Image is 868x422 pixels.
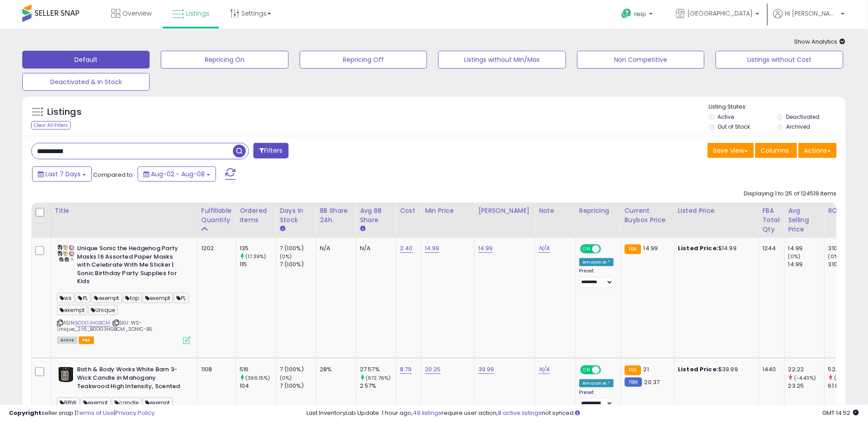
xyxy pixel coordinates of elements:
[795,37,846,46] span: Show Analytics
[678,244,719,252] b: Listed Price:
[240,244,276,252] div: 135
[718,113,734,121] label: Active
[828,382,864,390] div: 61.87%
[579,379,614,387] div: Amazon AI *
[708,143,754,158] button: Save View
[115,409,155,417] a: Privacy Policy
[744,190,837,198] div: Displaying 1 to 25 of 124519 items
[400,206,417,215] div: Cost
[678,365,752,373] div: $39.99
[579,268,614,288] div: Preset:
[539,365,550,374] a: N/A
[32,166,92,182] button: Last 7 Days
[360,225,365,233] small: Avg BB Share.
[112,398,142,408] span: candle
[625,206,671,225] div: Current Buybox Price
[539,244,550,253] a: N/A
[22,73,150,91] button: Deactivated & In Stock
[245,253,266,260] small: (17.39%)
[143,293,173,303] span: exempt
[788,260,824,268] div: 14.99
[788,206,821,234] div: Avg Selling Price
[75,293,90,303] span: PL
[763,365,778,373] div: 1440
[828,365,864,373] div: 52.2%
[788,382,824,390] div: 23.25
[828,206,861,215] div: ROI
[57,293,74,303] span: ws
[143,398,173,408] span: exempt
[678,365,719,373] b: Listed Price:
[31,121,71,130] div: Clear All Filters
[201,365,229,373] div: 1108
[360,382,396,390] div: 2.57%
[678,206,755,215] div: Listed Price
[81,398,111,408] span: exempt
[9,409,155,418] div: seller snap | |
[77,244,185,288] b: Unique Sonic the Hedgehog Party Masks 16 Assorted Paper Masks with Celebrate With Me Sticker | So...
[280,244,316,252] div: 7 (100%)
[186,9,209,18] span: Listings
[625,377,642,387] small: FBM
[761,146,789,155] span: Columns
[413,409,441,417] a: 49 listings
[625,244,641,254] small: FBA
[360,244,389,252] div: N/A
[644,378,660,386] span: 20.37
[76,409,114,417] a: Terms of Use
[161,51,288,69] button: Repricing On
[280,382,316,390] div: 7 (100%)
[306,409,859,418] div: Last InventoryLab Update: 1 hour ago, require user action, not synced.
[240,382,276,390] div: 104
[151,170,205,179] span: Aug-02 - Aug-08
[688,9,753,18] span: [GEOGRAPHIC_DATA]
[625,365,641,375] small: FBA
[360,206,392,225] div: Avg BB Share
[615,1,662,29] a: Help
[240,365,276,373] div: 516
[834,374,858,381] small: (-15.63%)
[320,244,349,252] div: N/A
[280,374,292,381] small: (0%)
[201,206,232,225] div: Fulfillable Quantity
[57,398,80,408] span: BBW
[280,365,316,373] div: 7 (100%)
[763,244,778,252] div: 1244
[774,9,845,29] a: Hi [PERSON_NAME]
[678,244,752,252] div: $14.99
[280,206,312,225] div: Days In Stock
[425,365,441,374] a: 20.25
[478,244,493,253] a: 14.99
[57,244,191,343] div: ASIN:
[635,10,647,18] span: Help
[788,253,801,260] small: (0%)
[201,244,229,252] div: 1202
[828,253,841,260] small: (0%)
[320,365,349,373] div: 28%
[498,409,542,417] a: 8 active listings
[786,113,820,121] label: Deactivated
[57,365,75,383] img: 417GzbiDHjL._SL40_.jpg
[478,365,494,374] a: 39.99
[75,319,110,327] a: B0DG3HGBCM
[91,293,122,303] span: exempt
[88,305,118,315] span: Unique
[280,253,292,260] small: (0%)
[621,8,632,19] i: Get Help
[788,244,824,252] div: 14.99
[93,170,134,179] span: Compared to:
[579,206,617,215] div: Repricing
[788,365,824,373] div: 22.22
[45,170,81,179] span: Last 7 Days
[240,206,272,225] div: Ordered Items
[174,293,189,303] span: PL
[763,206,781,234] div: FBA Total Qty
[577,51,705,69] button: Non Competitive
[122,9,151,18] span: Overview
[123,293,142,303] span: top
[79,337,94,344] span: FBA
[57,337,77,344] span: All listings currently available for purchase on Amazon
[438,51,566,69] button: Listings without Min/Max
[709,103,846,111] p: Listing States:
[644,365,649,373] span: 21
